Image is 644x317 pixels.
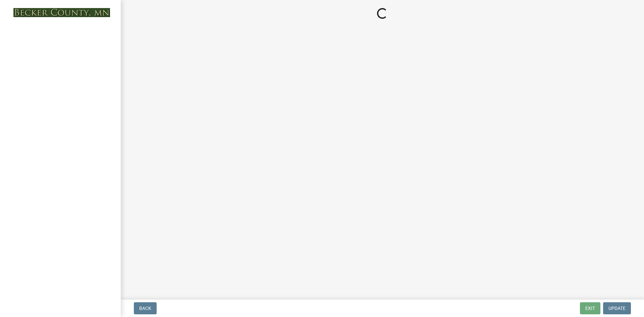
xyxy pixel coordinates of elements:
button: Back [134,302,157,314]
img: Becker County, Minnesota [13,8,110,17]
span: Back [139,306,151,311]
span: Update [608,306,626,311]
button: Update [603,302,631,314]
button: Exit [580,302,600,314]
